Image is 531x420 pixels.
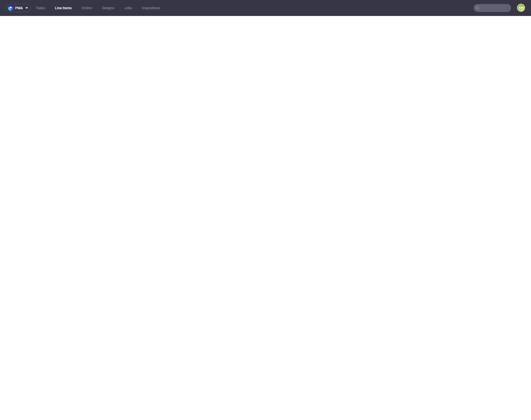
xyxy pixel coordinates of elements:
img: logo [8,5,15,11]
a: Tasks [33,4,48,12]
figcaption: KM [518,4,525,11]
a: Orders [79,4,95,12]
button: pma [6,4,31,12]
a: Designs [99,4,117,12]
a: Jobs [121,4,135,12]
a: Line Items [52,4,75,12]
span: pma [15,6,23,10]
a: Impositions [139,4,163,12]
